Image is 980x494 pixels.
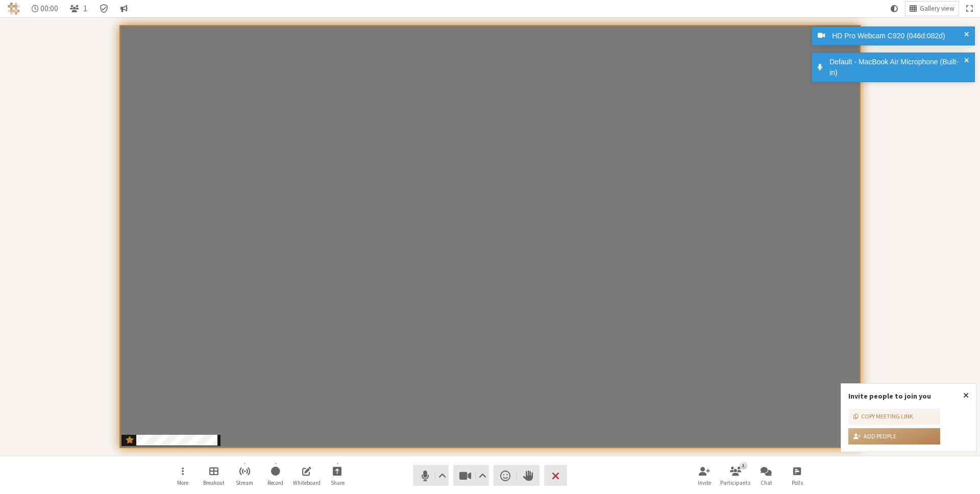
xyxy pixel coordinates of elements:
[331,480,345,486] span: Share
[453,465,489,486] button: Stop video (⌘+Shift+V)
[920,5,954,13] span: Gallery view
[230,462,259,489] button: Start streaming
[956,384,976,407] button: Close popover
[962,2,976,16] button: Fullscreen
[95,2,113,16] div: Meeting details Encryption enabled
[544,465,567,486] button: End or leave meeting
[267,480,283,486] span: Record
[739,461,747,469] div: 1
[200,462,228,489] button: Manage Breakout Rooms
[66,2,91,16] button: Open participant list
[28,2,63,16] div: Timer
[323,462,352,489] button: Start sharing
[828,31,968,41] div: HD Pro Webcam C920 (046d:082d)
[261,462,290,489] button: Start recording
[40,4,58,13] span: 00:00
[236,480,253,486] span: Stream
[826,57,968,78] div: Default - MacBook Air Microphone (Built-in)
[517,465,540,486] button: Raise hand
[177,480,188,486] span: More
[848,409,940,425] button: Copy meeting link
[853,412,913,421] div: Copy meeting link
[494,465,517,486] button: Send a reaction
[83,4,87,13] span: 1
[752,462,780,489] button: Open chat
[720,480,750,486] span: Participants
[116,2,132,16] button: Conversation
[293,480,321,486] span: Whiteboard
[761,480,772,486] span: Chat
[203,480,225,486] span: Breakout
[8,3,20,15] img: Iotum
[168,462,197,489] button: Open menu
[476,465,489,486] button: Video setting
[848,391,931,401] label: Invite people to join you
[783,462,812,489] button: Open poll
[413,465,449,486] button: Mute (⌘+Shift+A)
[721,462,750,489] button: Open participant list
[887,2,902,16] button: Using system theme
[435,465,448,486] button: Audio settings
[292,462,321,489] button: Open shared whiteboard
[690,462,719,489] button: Invite participants (⌘+Shift+I)
[905,2,959,16] button: Change layout
[848,428,940,444] button: Add people
[792,480,803,486] span: Polls
[698,480,711,486] span: Invite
